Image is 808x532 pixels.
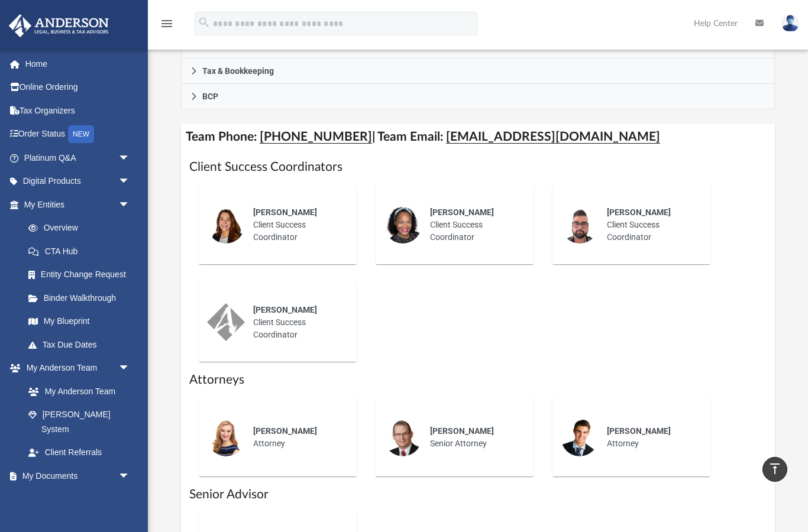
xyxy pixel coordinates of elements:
[253,207,317,217] span: [PERSON_NAME]
[561,206,599,244] img: thumbnail
[599,198,702,252] div: Client Success Coordinator
[561,419,599,456] img: thumbnail
[430,207,494,217] span: [PERSON_NAME]
[118,170,142,194] span: arrow_drop_down
[68,125,94,143] div: NEW
[422,417,525,458] div: Senior Attorney
[781,15,799,32] img: User Pic
[181,59,775,84] a: Tax & Bookkeeping
[189,371,767,388] h1: Attorneys
[17,263,148,287] a: Entity Change Request
[422,198,525,252] div: Client Success Coordinator
[8,170,148,193] a: Digital Productsarrow_drop_down
[8,76,148,99] a: Online Ordering
[384,419,422,456] img: thumbnail
[245,417,348,458] div: Attorney
[160,22,174,31] a: menu
[118,356,142,381] span: arrow_drop_down
[8,52,148,76] a: Home
[768,462,782,476] i: vertical_align_top
[253,426,317,436] span: [PERSON_NAME]
[599,417,702,458] div: Attorney
[118,464,142,488] span: arrow_drop_down
[118,193,142,217] span: arrow_drop_down
[160,17,174,31] i: menu
[8,193,148,216] a: My Entitiesarrow_drop_down
[202,92,218,100] span: BCP
[17,403,142,441] a: [PERSON_NAME] System
[8,122,148,147] a: Order StatusNEW
[8,356,142,380] a: My Anderson Teamarrow_drop_down
[207,419,245,456] img: thumbnail
[17,286,148,310] a: Binder Walkthrough
[198,16,211,29] i: search
[384,206,422,244] img: thumbnail
[207,206,245,244] img: thumbnail
[118,146,142,170] span: arrow_drop_down
[8,464,142,488] a: My Documentsarrow_drop_down
[8,99,148,122] a: Tax Organizers
[17,239,148,263] a: CTA Hub
[189,486,767,503] h1: Senior Advisor
[245,296,348,349] div: Client Success Coordinator
[189,158,767,176] h1: Client Success Coordinators
[17,441,142,465] a: Client Referrals
[607,426,671,436] span: [PERSON_NAME]
[5,14,112,37] img: Anderson Advisors Platinum Portal
[181,84,775,109] a: BCP
[8,146,148,170] a: Platinum Q&Aarrow_drop_down
[253,305,317,314] span: [PERSON_NAME]
[202,67,274,75] span: Tax & Bookkeeping
[17,488,136,511] a: Box
[207,303,245,341] img: thumbnail
[17,333,148,356] a: Tax Due Dates
[17,310,142,333] a: My Blueprint
[17,216,148,240] a: Overview
[762,457,787,482] a: vertical_align_top
[181,124,775,150] h4: Team Phone: | Team Email:
[245,198,348,252] div: Client Success Coordinator
[430,426,494,436] span: [PERSON_NAME]
[17,379,136,403] a: My Anderson Team
[607,207,671,217] span: [PERSON_NAME]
